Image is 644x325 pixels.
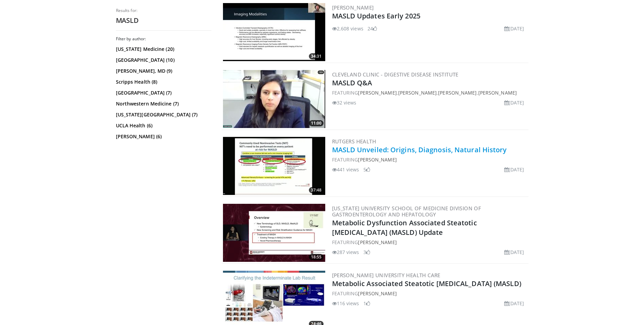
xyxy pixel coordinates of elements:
[309,187,324,193] span: 37:48
[116,89,210,96] a: [GEOGRAPHIC_DATA] (7)
[504,99,524,106] li: [DATE]
[332,218,477,237] a: Metabolic Dysfunction Associated Steatotic [MEDICAL_DATA] (MASLD) Update
[116,79,210,85] a: Scripps Health (8)
[223,137,325,195] img: 8f589adb-5819-436f-bbfa-0a7ebdc1c1df.300x170_q85_crop-smart_upscale.jpg
[309,120,324,126] span: 11:00
[332,205,481,218] a: [US_STATE] University School of Medicine Division of Gastroenterology and Hepatology
[332,138,376,145] a: Rutgers Health
[363,166,370,173] li: 5
[332,272,440,279] a: [PERSON_NAME] University Health Care
[116,46,210,53] a: [US_STATE] Medicine (20)
[332,145,507,154] a: MASLD Unveiled: Origins, Diagnosis, Natural History
[116,100,210,107] a: Northwestern Medicine (7)
[309,254,324,260] span: 18:55
[332,11,420,20] a: MASLD Updates Early 2025
[116,57,210,63] a: [GEOGRAPHIC_DATA] (10)
[223,70,325,128] a: 11:00
[504,249,524,256] li: [DATE]
[504,25,524,32] li: [DATE]
[332,78,372,87] a: MASLD Q&A
[358,156,396,163] a: [PERSON_NAME]
[358,89,396,96] a: [PERSON_NAME]
[223,204,325,262] img: 43ddfbca-8704-449b-acf5-3b4fced54a3e.300x170_q85_crop-smart_upscale.jpg
[332,71,459,78] a: Cleveland Clinic - Digestive Disease Institute
[116,8,211,13] p: Results for:
[332,89,527,96] div: FEATURING , , ,
[116,68,210,74] a: [PERSON_NAME], MD (9)
[438,89,477,96] a: [PERSON_NAME]
[116,133,210,140] a: [PERSON_NAME] (6)
[358,239,396,245] a: [PERSON_NAME]
[116,122,210,129] a: UCLA Health (6)
[363,249,370,256] li: 3
[332,239,527,246] div: FEATURING
[332,99,357,106] li: 32 views
[358,290,396,297] a: [PERSON_NAME]
[309,53,324,59] span: 34:31
[332,279,521,288] a: Metabolic Associated Steatotic [MEDICAL_DATA] (MASLD)
[223,3,325,61] a: 34:31
[332,25,363,32] li: 2,608 views
[332,300,359,307] li: 116 views
[504,300,524,307] li: [DATE]
[332,4,374,11] a: [PERSON_NAME]
[223,3,325,61] img: a6c1273b-6a04-451f-b691-dbbac68f8a63.300x170_q85_crop-smart_upscale.jpg
[223,70,325,128] img: a455e921-85a1-46f5-a912-a576f0a779b8.300x170_q85_crop-smart_upscale.jpg
[116,36,211,42] h3: Filter by author:
[368,25,377,32] li: 24
[332,166,359,173] li: 441 views
[223,137,325,195] a: 37:48
[116,111,210,118] a: [US_STATE][GEOGRAPHIC_DATA] (7)
[398,89,437,96] a: [PERSON_NAME]
[223,204,325,262] a: 18:55
[478,89,517,96] a: [PERSON_NAME]
[363,300,370,307] li: 1
[332,290,527,297] div: FEATURING
[332,249,359,256] li: 287 views
[116,16,211,25] h2: MASLD
[504,166,524,173] li: [DATE]
[332,156,527,163] div: FEATURING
